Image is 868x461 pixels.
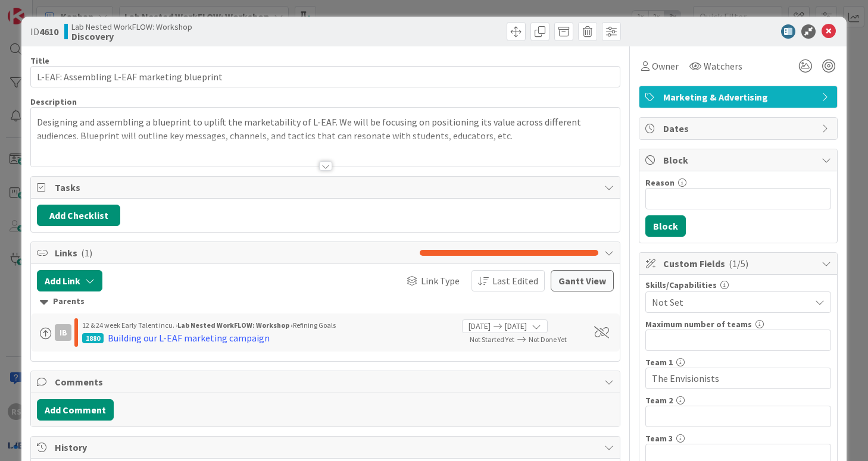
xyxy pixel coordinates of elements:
[55,440,598,454] span: History
[293,321,336,330] span: Refining Goals
[71,32,192,41] b: Discovery
[645,357,673,368] label: Team 1
[469,320,491,333] span: [DATE]
[37,399,114,421] button: Add Comment
[663,256,816,271] span: Custom Fields
[55,324,71,341] div: IB
[30,24,58,39] span: ID
[470,335,514,344] span: Not Started Yet
[529,335,567,344] span: Not Done Yet
[645,433,673,444] label: Team 3
[645,177,675,188] label: Reason
[82,321,177,330] span: 12 & 24 week Early Talent incu. ›
[551,270,614,291] button: Gantt View
[37,115,613,142] p: Designing and assembling a blueprint to uplift the marketability of L-EAF. We will be focusing on...
[55,246,413,260] span: Links
[645,395,673,406] label: Team 2
[30,66,620,87] input: type card name here...
[645,215,686,237] button: Block
[108,331,270,345] div: Building our L-EAF marketing campaign
[729,258,748,269] span: ( 1/5 )
[421,274,460,288] span: Link Type
[704,59,742,73] span: Watchers
[652,59,679,73] span: Owner
[81,247,92,259] span: ( 1 )
[37,205,120,226] button: Add Checklist
[82,333,104,343] div: 1880
[30,96,77,107] span: Description
[40,295,610,308] div: Parents
[55,375,598,389] span: Comments
[472,270,545,291] button: Last Edited
[39,26,58,37] b: 4610
[30,55,49,66] label: Title
[645,281,831,289] div: Skills/Capabilities
[177,321,293,330] b: Lab Nested WorkFLOW: Workshop ›
[663,90,816,104] span: Marketing & Advertising
[652,295,810,309] span: Not Set
[55,180,598,195] span: Tasks
[71,22,192,32] span: Lab Nested WorkFLOW: Workshop
[663,153,816,167] span: Block
[505,320,527,333] span: [DATE]
[37,270,102,291] button: Add Link
[663,121,816,136] span: Dates
[645,319,752,330] label: Maximum number of teams
[492,274,538,288] span: Last Edited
